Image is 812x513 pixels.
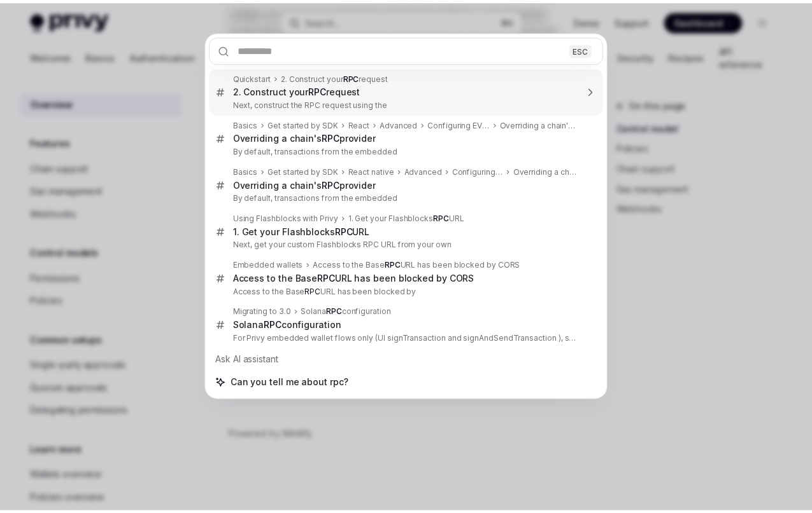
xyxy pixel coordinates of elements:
[325,132,343,142] b: RPC
[347,72,363,81] b: RPC
[352,213,469,223] div: 1. Get your Flashblocks URL
[236,273,480,284] div: Access to the Base URL has been blocked by CORS
[457,166,509,176] div: Configuring EVM networks
[308,287,324,296] b: RPC
[325,179,343,189] b: RPC
[330,307,346,317] b: RPC
[236,132,380,143] div: Overriding a chain's provider
[236,119,260,129] div: Basics
[271,119,342,129] div: Get started by SDK
[506,119,583,129] div: Overriding a chain's provider
[236,320,345,331] div: Solana configuration
[236,260,306,270] div: Embedded wallets
[271,166,342,176] div: Get started by SDK
[284,72,392,82] div: 2. Construct your request
[409,166,447,176] div: Advanced
[432,119,495,129] div: Configuring EVM networks
[236,193,583,203] p: By default, transactions from the embedded
[233,377,353,390] span: Can you tell me about rpc?
[352,119,374,129] div: React
[267,320,285,331] b: RPC
[236,146,583,156] p: By default, transactions from the embedded
[236,99,583,109] p: Next, construct the RPC request using the
[438,213,454,222] b: RPC
[211,349,610,372] div: Ask AI assistant
[236,213,342,223] div: Using Flashblocks with Privy
[576,42,599,55] div: ESC
[236,85,364,96] div: 2. Construct your request
[236,166,260,176] div: Basics
[304,307,395,317] div: Solana configuration
[339,226,357,236] b: RPC
[236,287,583,297] p: Access to the Base URL has been blocked by
[236,334,583,344] p: For Privy embedded wallet flows only (UI signTransaction and signAndSendTransaction ), set RPCs in
[317,260,526,270] div: Access to the Base URL has been blocked by CORS
[236,179,380,190] div: Overriding a chain's provider
[312,85,330,95] b: RPC
[519,166,583,176] div: Overriding a chain's provider
[236,307,294,317] div: Migrating to 3.0
[236,226,374,237] div: 1. Get your Flashblocks URL
[352,166,399,176] div: React native
[321,273,339,284] b: RPC
[236,72,274,82] div: Quickstart
[384,119,422,129] div: Advanced
[236,240,583,250] p: Next, get your custom Flashblocks RPC URL from your own
[389,260,405,270] b: RPC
